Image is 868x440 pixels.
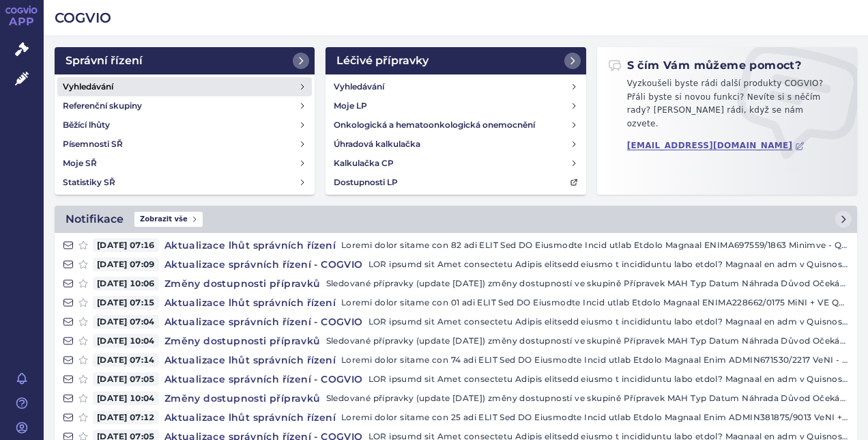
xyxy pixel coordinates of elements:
h4: Statistiky SŘ [63,176,115,189]
a: [EMAIL_ADDRESS][DOMAIN_NAME] [627,141,805,151]
h4: Aktualizace správních řízení - COGVIO [159,372,368,386]
p: LOR ipsumd sit Amet consectetu Adipis elitsedd eiusmo t incididuntu labo etdol? Magnaal en adm v ... [368,372,849,386]
h2: COGVIO [55,8,857,27]
span: [DATE] 07:04 [93,315,159,329]
span: [DATE] 07:05 [93,372,159,386]
span: [DATE] 07:09 [93,258,159,271]
h4: Vyhledávání [334,80,384,94]
a: Onkologická a hematoonkologická onemocnění [328,115,583,135]
span: [DATE] 10:04 [93,391,159,405]
a: Vyhledávání [57,77,312,96]
span: [DATE] 07:12 [93,411,159,424]
a: Běžící lhůty [57,115,312,135]
span: [DATE] 10:06 [93,277,159,290]
a: Dostupnosti LP [328,173,583,192]
h4: Úhradová kalkulačka [334,137,420,151]
h2: S čím Vám můžeme pomoct? [608,58,802,73]
a: Moje SŘ [57,154,312,173]
h4: Dostupnosti LP [334,176,398,189]
h4: Kalkulačka CP [334,156,394,170]
a: Léčivé přípravky [325,47,585,74]
h4: Moje SŘ [63,156,97,170]
h4: Onkologická a hematoonkologická onemocnění [334,118,535,132]
p: Sledované přípravky (update [DATE]) změny dostupností ve skupině Přípravek MAH Typ Datum Náhrada ... [326,277,849,290]
h4: Změny dostupnosti přípravků [159,391,326,405]
a: Úhradová kalkulačka [328,135,583,154]
h4: Aktualizace lhůt správních řízení [159,238,341,252]
p: Loremi dolor sitame con 74 adi ELIT Sed DO Eiusmodte Incid utlab Etdolo Magnaal Enim ADMIN671530/... [341,353,849,367]
h4: Vyhledávání [63,80,113,94]
a: Kalkulačka CP [328,154,583,173]
p: Sledované přípravky (update [DATE]) změny dostupností ve skupině Přípravek MAH Typ Datum Náhrada ... [326,391,849,405]
h4: Písemnosti SŘ [63,137,123,151]
a: Statistiky SŘ [57,173,312,192]
a: NotifikaceZobrazit vše [55,206,857,233]
h2: Notifikace [66,211,124,228]
span: [DATE] 07:15 [93,296,159,310]
h4: Aktualizace lhůt správních řízení [159,353,341,367]
h4: Aktualizace správních řízení - COGVIO [159,258,368,271]
h4: Změny dostupnosti přípravků [159,334,326,348]
p: LOR ipsumd sit Amet consectetu Adipis elitsedd eiusmo t incididuntu labo etdol? Magnaal en adm v ... [368,258,849,271]
a: Vyhledávání [328,77,583,96]
h4: Aktualizace lhůt správních řízení [159,411,341,424]
h2: Správní řízení [66,53,143,69]
h2: Léčivé přípravky [336,53,429,69]
p: Vyzkoušeli byste rádi další produkty COGVIO? Přáli byste si novou funkci? Nevíte si s něčím rady?... [608,77,846,136]
h4: Aktualizace správních řízení - COGVIO [159,315,368,329]
a: Písemnosti SŘ [57,135,312,154]
a: Správní řízení [55,47,315,74]
h4: Aktualizace lhůt správních řízení [159,296,341,310]
a: Referenční skupiny [57,96,312,115]
p: LOR ipsumd sit Amet consectetu Adipis elitsedd eiusmo t incididuntu labo etdol? Magnaal en adm v ... [368,315,849,329]
h4: Moje LP [334,99,367,113]
span: [DATE] 10:04 [93,334,159,348]
h4: Referenční skupiny [63,99,142,113]
a: Moje LP [328,96,583,115]
h4: Změny dostupnosti přípravků [159,277,326,290]
p: Sledované přípravky (update [DATE]) změny dostupností ve skupině Přípravek MAH Typ Datum Náhrada ... [326,334,849,348]
span: Zobrazit vše [134,212,203,227]
p: Loremi dolor sitame con 82 adi ELIT Sed DO Eiusmodte Incid utlab Etdolo Magnaal ENIMA697559/1863 ... [341,238,849,252]
span: [DATE] 07:14 [93,353,159,367]
p: Loremi dolor sitame con 25 adi ELIT Sed DO Eiusmodte Incid utlab Etdolo Magnaal Enim ADMIN381875/... [341,411,849,424]
h4: Běžící lhůty [63,118,110,132]
p: Loremi dolor sitame con 01 adi ELIT Sed DO Eiusmodte Incid utlab Etdolo Magnaal ENIMA228662/0175 ... [341,296,849,310]
span: [DATE] 07:16 [93,238,159,252]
